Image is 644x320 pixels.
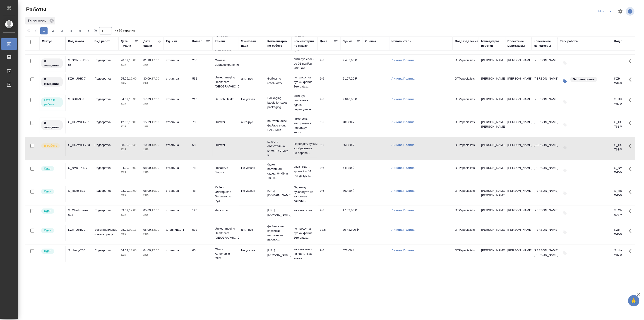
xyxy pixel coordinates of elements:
button: Здесь прячутся важные кнопки [626,118,637,128]
button: Добавить тэги [560,228,570,238]
div: Исполнитель выполняет работу [41,143,63,149]
p: Сдан [44,228,51,233]
a: Линова Полина [392,228,415,231]
p: Сдан [44,189,51,194]
a: Линова Полина [392,58,415,62]
div: KZH_UIHK-7 [68,228,90,232]
button: Здесь прячутся важные кнопки [626,206,637,217]
td: страница [164,95,190,111]
p: Подверстка [94,143,116,147]
button: Здесь прячутся важные кнопки [626,141,637,151]
p: 2025 [143,193,161,198]
td: [PERSON_NAME] [505,225,531,241]
td: 210 [190,95,213,111]
div: Комментарии по заказу [294,39,315,48]
span: Настроить таблицу [615,6,626,17]
p: Packaging labels for sales packaging ... [267,96,289,109]
p: 13:30 [129,97,137,101]
p: 2025 [121,124,139,129]
div: Исполнитель назначен, приступать к работе пока рано [41,76,63,87]
td: [PERSON_NAME] [505,118,531,133]
button: Добавить тэги [560,143,570,153]
div: S_BUH-358 [68,97,90,102]
p: [PERSON_NAME] [481,76,503,81]
td: [PERSON_NAME] [505,141,531,156]
div: Менеджер проверил работу исполнителя, передает ее на следующий этап [41,248,63,254]
p: 13:00 [152,166,159,170]
p: 2025 [143,253,161,257]
div: S_NVRT-5177 [68,166,90,170]
td: DTPspecialists [453,118,479,133]
td: страница [164,56,190,72]
td: англ-рус [239,118,265,133]
button: Здесь прячутся важные кнопки [626,95,637,106]
p: 2025 [143,124,161,129]
td: 556,80 ₽ [340,141,363,156]
p: Новартис Фарма [215,166,237,175]
div: S_SMNS-ZDR-55 [68,58,90,67]
td: 5 107,20 ₽ [340,74,363,90]
p: [PERSON_NAME] [481,97,503,102]
p: англ-рус срок - до 01 ноября 2025 (ва... [294,57,315,70]
div: Исполнитель назначен, приступать к работе пока рано [41,120,63,131]
div: S_chery-205 [68,248,90,253]
div: Ед. изм [166,39,177,44]
p: 2025 [121,81,139,85]
td: S_chery-205-WK-009 [612,246,638,262]
p: по готовности файлов в out Весь конт... [267,119,289,132]
p: Восстановление макета средн... [94,228,116,237]
p: 01.10, [143,58,152,62]
td: 9.6 [318,56,340,72]
p: Подверстка [94,248,116,253]
p: 2025 [143,170,161,175]
p: 04.09, [143,249,152,252]
td: 748,80 ₽ [340,163,363,179]
p: 12:00 [152,228,159,231]
p: 2025 [121,193,139,198]
td: [PERSON_NAME] [505,95,531,111]
a: Линова Полина [392,97,415,101]
button: Здесь прячутся важные кнопки [626,74,637,85]
td: [PERSON_NAME] [531,225,558,241]
p: 15.09, [143,120,152,124]
p: на англ текст на картинках нужен [294,247,315,261]
td: 9.6 [318,95,340,111]
p: на англ. язык [294,208,315,213]
div: Запланирован [570,76,598,82]
p: 08.09, [143,166,152,170]
button: Добавить тэги [560,248,570,258]
div: Цена [320,39,327,44]
p: 28.08, [121,228,129,231]
td: DTPspecialists [453,163,479,179]
p: 12:00 [129,189,137,192]
div: Исполнитель [392,39,411,44]
td: C_HUAWEI-761-WK-016 [612,118,638,133]
p: [URL][DOMAIN_NAME].. [267,208,289,217]
p: Сдан [44,166,51,171]
p: 2025 [143,232,161,237]
td: 532 [190,74,213,90]
div: Оценка [365,39,376,44]
p: 08.09, [143,189,152,192]
a: Линова Полина [392,189,415,192]
p: по профу на рус 42 файла. Это datas... [294,226,315,240]
td: 9.6 [318,186,340,202]
td: [PERSON_NAME] [531,163,558,179]
p: 2025 [143,63,161,67]
td: 9.6 [318,206,340,222]
p: Подверстка [94,97,116,102]
p: 2025 [121,102,139,106]
p: 10.09, [143,143,152,147]
td: 38.5 [318,225,340,241]
td: англ-рус [239,74,265,90]
div: Дата начала [121,39,134,48]
td: Не указан [239,246,265,262]
p: файлы в ин картинки/чертежи не перево... [267,224,289,242]
p: 2025 [121,253,139,257]
p: [URL][DOMAIN_NAME].. [267,189,289,198]
td: [PERSON_NAME] [531,118,558,133]
div: Менеджеры верстки [481,39,503,48]
p: 17:00 [152,249,159,252]
p: Подверстка [94,58,116,63]
div: Комментарии по работе [267,39,289,48]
